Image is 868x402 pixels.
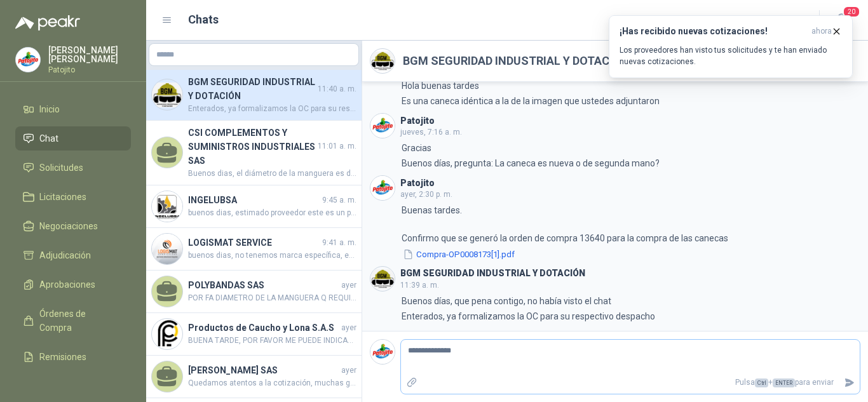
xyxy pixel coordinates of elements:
a: POLYBANDAS SASayerPOR FA DIAMETRO DE LA MANGUERA Q REQUIERE Y CUANTOS METROS NECESITA GRACIAS [146,271,362,313]
span: buenos dias, estimado proveedor este es un producto nuevo que vamos a implementar para utilizar e... [188,207,356,219]
a: Company LogoBGM SEGURIDAD INDUSTRIAL Y DOTACIÓN11:40 a. m.Enterados, ya formalizamos la OC para s... [146,70,362,121]
img: Company Logo [16,48,40,72]
img: Logo peakr [15,15,80,30]
img: Company Logo [370,340,395,364]
a: Chat [15,126,131,151]
h3: BGM SEGURIDAD INDUSTRIAL Y DOTACIÓN [400,270,585,277]
span: Chat [39,131,58,145]
img: Company Logo [370,49,395,73]
img: Company Logo [370,267,395,291]
span: Ctrl [755,379,768,387]
span: BUENA TARDE, POR FAVOR ME PUEDE INDICAR EL DIAMETRO INTERNO DE LA MANGUERA PARA PROCEDER A COTIZA... [188,335,356,347]
img: Company Logo [152,79,182,110]
span: ayer [341,279,356,291]
p: Buenos días, pregunta: La caneca es nueva o de segunda mano? [402,156,660,170]
img: Company Logo [370,114,395,138]
a: Company LogoINGELUBSA9:45 a. m.buenos dias, estimado proveedor este es un producto nuevo que vamo... [146,185,362,228]
a: Company LogoProductos de Caucho y Lona S.A.SayerBUENA TARDE, POR FAVOR ME PUEDE INDICAR EL DIAMET... [146,313,362,356]
h4: CSI COMPLEMENTOS Y SUMINISTROS INDUSTRIALES SAS [188,126,315,168]
img: Company Logo [370,176,395,200]
button: Compra-OP0008173[1].pdf [402,248,516,261]
p: Patojito [48,66,131,74]
h3: Patojito [400,180,435,187]
img: Company Logo [152,319,182,349]
span: 11:40 a. m. [318,83,356,95]
h3: ¡Has recibido nuevas cotizaciones! [620,26,806,37]
span: POR FA DIAMETRO DE LA MANGUERA Q REQUIERE Y CUANTOS METROS NECESITA GRACIAS [188,292,356,304]
p: Gracias [402,141,431,155]
span: Órdenes de Compra [39,307,119,335]
span: 11:39 a. m. [400,281,439,290]
span: ayer, 2:30 p. m. [400,190,452,199]
p: Es una caneca idéntica a la de la imagen que ustedes adjuntaron [402,94,660,108]
span: Enterados, ya formalizamos la OC para su respectivo despacho [188,103,356,115]
p: Buenos días, que pena contigo, no había visto el chat [402,294,611,308]
h4: LOGISMAT SERVICE [188,236,320,250]
span: Buenos dias, el diámetro de la manguera es de 8 pulgadas, quedo atenta, agradezco anexar la ficha... [188,168,356,180]
span: Inicio [39,102,60,116]
span: Quedamos atentos a la cotización, muchas gracias [188,377,356,389]
span: 9:45 a. m. [322,194,356,206]
span: ayer [341,365,356,377]
a: Órdenes de Compra [15,302,131,340]
span: ayer [341,322,356,334]
p: Hola buenas tardes [402,79,479,93]
a: Remisiones [15,345,131,369]
p: [PERSON_NAME] [PERSON_NAME] [48,46,131,64]
h4: POLYBANDAS SAS [188,278,339,292]
a: Solicitudes [15,156,131,180]
h2: BGM SEGURIDAD INDUSTRIAL Y DOTACIÓN [403,52,629,70]
h3: Patojito [400,117,435,124]
span: 20 [843,6,860,18]
h4: BGM SEGURIDAD INDUSTRIAL Y DOTACIÓN [188,75,315,103]
button: 20 [830,9,853,32]
h4: Productos de Caucho y Lona S.A.S [188,321,339,335]
h4: INGELUBSA [188,193,320,207]
h1: Chats [188,11,219,29]
a: Adjudicación [15,243,131,267]
span: ENTER [773,379,795,387]
img: Company Logo [152,234,182,264]
a: Licitaciones [15,185,131,209]
span: Adjudicación [39,248,91,262]
span: buenos dias, no tenemos marca específica, es importante que ustedes especifiquen la marca que man... [188,250,356,262]
h4: [PERSON_NAME] SAS [188,363,339,377]
span: Solicitudes [39,161,83,175]
a: Aprobaciones [15,272,131,297]
label: Adjuntar archivos [401,372,423,394]
span: jueves, 7:16 a. m. [400,128,462,137]
img: Company Logo [152,191,182,222]
span: 11:01 a. m. [318,140,356,152]
a: Negociaciones [15,214,131,238]
span: Aprobaciones [39,278,95,291]
a: [PERSON_NAME] SASayerQuedamos atentos a la cotización, muchas gracias [146,356,362,398]
a: Company LogoLOGISMAT SERVICE9:41 a. m.buenos dias, no tenemos marca específica, es importante que... [146,228,362,271]
span: Remisiones [39,350,86,364]
p: Los proveedores han visto tus solicitudes y te han enviado nuevas cotizaciones. [620,44,842,67]
p: Enterados, ya formalizamos la OC para su respectivo despacho [402,309,655,323]
span: 9:41 a. m. [322,237,356,249]
p: Buenas tardes. Confirmo que se generó la orden de compra 13640 para la compra de las canecas [402,203,728,245]
button: ¡Has recibido nuevas cotizaciones!ahora Los proveedores han visto tus solicitudes y te han enviad... [609,15,853,78]
a: Inicio [15,97,131,121]
span: Negociaciones [39,219,98,233]
p: Pulsa + para enviar [423,372,839,394]
a: CSI COMPLEMENTOS Y SUMINISTROS INDUSTRIALES SAS11:01 a. m.Buenos dias, el diámetro de la manguera... [146,121,362,185]
button: Enviar [839,372,860,394]
span: Licitaciones [39,190,86,204]
span: ahora [811,26,832,37]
